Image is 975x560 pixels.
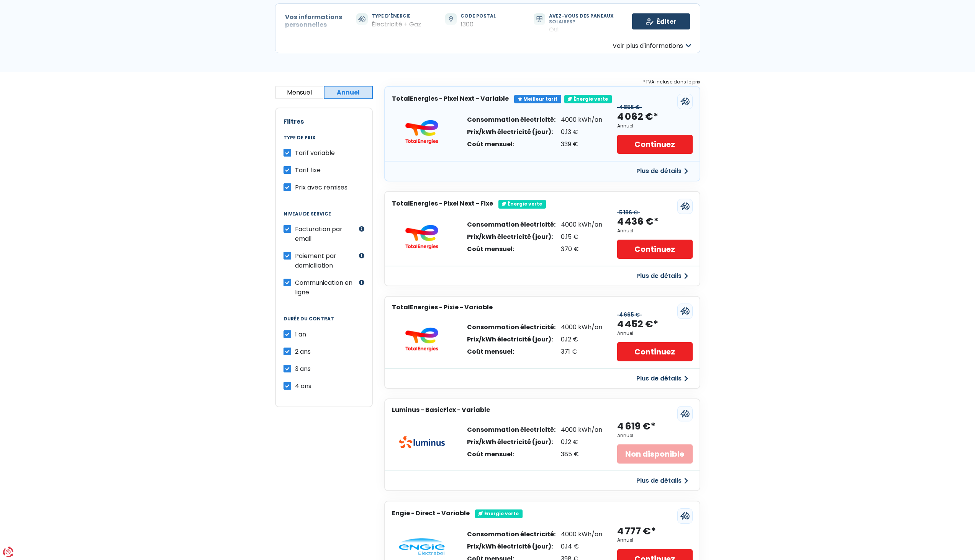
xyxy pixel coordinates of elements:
span: 4 ans [295,382,311,390]
div: Énergie verte [564,95,612,103]
div: Coût mensuel: [467,141,556,147]
div: Coût mensuel: [467,349,556,355]
div: Consommation électricité: [467,531,556,537]
button: Plus de détails [632,372,693,385]
div: Annuel [617,228,633,233]
div: Prix/kWh électricité (jour): [467,439,556,445]
img: TotalEnergies [399,120,445,144]
a: Continuez [617,135,692,154]
div: Annuel [617,331,633,336]
h3: Luminus - BasicFlex - Variable [392,406,490,413]
img: TotalEnergies [399,225,445,249]
div: 4000 kWh/an [561,324,602,330]
div: Coût mensuel: [467,451,556,457]
span: Tarif variable [295,149,335,157]
div: 4 665 € [617,312,642,318]
div: 0,12 € [561,439,602,445]
button: Voir plus d'informations [275,38,700,53]
div: 0,12 € [561,336,602,343]
a: Continuez [617,342,692,361]
div: 4000 kWh/an [561,531,602,537]
div: 0,13 € [561,129,602,135]
div: Annuel [617,123,633,129]
button: Plus de détails [632,269,693,283]
legend: Durée du contrat [283,316,364,329]
div: 4000 kWh/an [561,427,602,433]
label: Communication en ligne [295,278,357,297]
span: 1 an [295,330,306,339]
legend: Niveau de service [283,211,364,224]
div: 4 855 € [617,104,642,111]
div: Annuel [617,433,633,438]
div: Annuel [617,537,633,543]
div: 371 € [561,349,602,355]
div: Consommation électricité: [467,117,556,123]
a: Éditer [632,13,690,29]
h3: TotalEnergies - Pixel Next - Fixe [392,200,493,207]
span: 2 ans [295,347,311,356]
div: Énergie verte [475,509,523,518]
div: 0,15 € [561,234,602,240]
div: 370 € [561,246,602,252]
button: Mensuel [275,86,324,99]
div: Coût mensuel: [467,246,556,252]
div: Prix/kWh électricité (jour): [467,234,556,240]
span: 3 ans [295,364,311,373]
div: 4 062 €* [617,111,658,123]
div: Énergie verte [498,200,546,208]
img: Engie [399,538,445,555]
h3: Engie - Direct - Variable [392,509,470,517]
div: Non disponible [617,444,692,464]
div: *TVA incluse dans le prix [384,78,700,86]
button: Annuel [324,86,373,99]
h3: TotalEnergies - Pixie - Variable [392,304,493,311]
div: Prix/kWh électricité (jour): [467,129,556,135]
img: Luminus [399,436,445,448]
div: 339 € [561,141,602,147]
img: TotalEnergies [399,327,445,352]
div: Prix/kWh électricité (jour): [467,544,556,550]
span: Tarif fixe [295,166,321,175]
div: 5 186 € [617,209,640,216]
div: Consommation électricité: [467,324,556,330]
label: Facturation par email [295,224,357,243]
div: 4000 kWh/an [561,117,602,123]
button: Plus de détails [632,474,693,488]
div: 385 € [561,451,602,457]
div: 0,14 € [561,544,602,550]
div: 4000 kWh/an [561,222,602,228]
label: Paiement par domiciliation [295,251,357,270]
div: 4 777 €* [617,525,656,538]
h3: TotalEnergies - Pixel Next - Variable [392,95,509,102]
legend: Type de prix [283,135,364,148]
div: Consommation électricité: [467,427,556,433]
div: 4 619 €* [617,420,655,433]
div: Prix/kWh électricité (jour): [467,336,556,343]
div: Meilleur tarif [514,95,561,103]
button: Plus de détails [632,164,693,178]
div: 4 436 €* [617,216,659,228]
span: Prix avec remises [295,183,347,192]
div: 4 452 €* [617,318,658,331]
div: Consommation électricité: [467,222,556,228]
a: Continuez [617,240,692,259]
h2: Filtres [283,118,364,125]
